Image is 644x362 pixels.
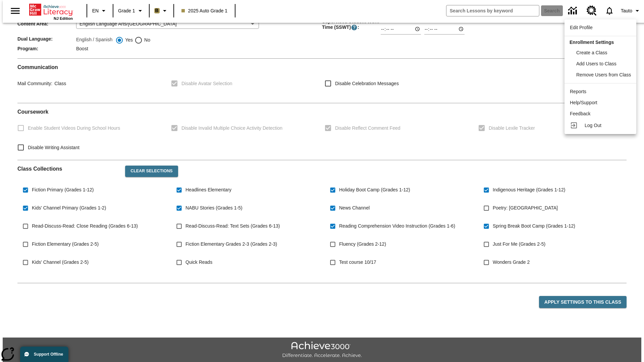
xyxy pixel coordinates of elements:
[570,89,586,94] span: Reports
[570,100,597,105] span: Help/Support
[570,40,614,45] span: Enrollment Settings
[576,72,631,77] span: Remove Users from Class
[576,50,607,55] span: Create a Class
[570,25,593,30] span: Edit Profile
[576,61,616,66] span: Add Users to Class
[570,111,590,116] span: Feedback
[585,123,601,128] span: Log Out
